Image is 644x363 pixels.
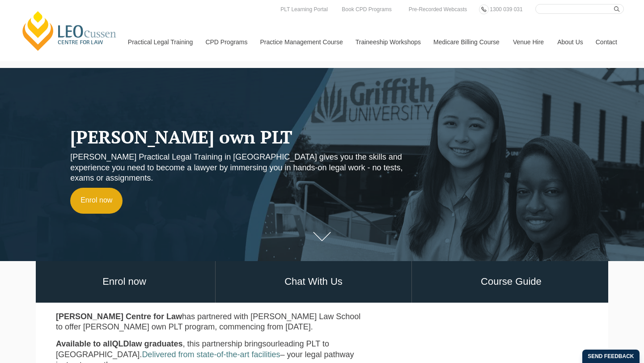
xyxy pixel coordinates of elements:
span: 1300 039 031 [490,6,522,13]
span: Available to all [56,339,112,348]
a: Pre-Recorded Webcasts [407,4,470,14]
h1: [PERSON_NAME] own PLT [70,127,423,147]
a: PLT Learning Portal [278,4,330,14]
a: 1300 039 031 [487,4,525,14]
iframe: LiveChat chat widget [584,303,622,341]
span: , this partnership brings [182,339,266,348]
a: Delivered from state-of-the-art facilities [142,350,280,359]
a: Enrol now [70,188,123,214]
span: [PERSON_NAME] Centre for Law [56,312,182,321]
span: has partnered with [PERSON_NAME] Law School to offer [PERSON_NAME] own PLT program, commencing fr... [56,312,360,331]
p: [PERSON_NAME] Practical Legal Training in [GEOGRAPHIC_DATA] gives you the skills and experience y... [70,152,423,183]
a: CPD Programs [199,23,253,61]
a: Practical Legal Training [121,23,199,61]
a: Course Guide [412,261,610,303]
a: [PERSON_NAME] Centre for Law [20,10,119,52]
a: Medicare Billing Course [427,23,506,61]
a: Practice Management Course [254,23,349,61]
a: Contact [589,23,624,61]
a: Traineeship Workshops [349,23,427,61]
a: Venue Hire [506,23,551,61]
span: leading PLT to [GEOGRAPHIC_DATA]. [56,339,329,359]
a: Book CPD Programs [339,4,394,14]
a: About Us [551,23,589,61]
a: Chat With Us [216,261,411,303]
a: Enrol now [34,261,215,303]
span: QLD [112,339,129,348]
span: our [267,339,278,348]
span: law graduates [129,339,182,348]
